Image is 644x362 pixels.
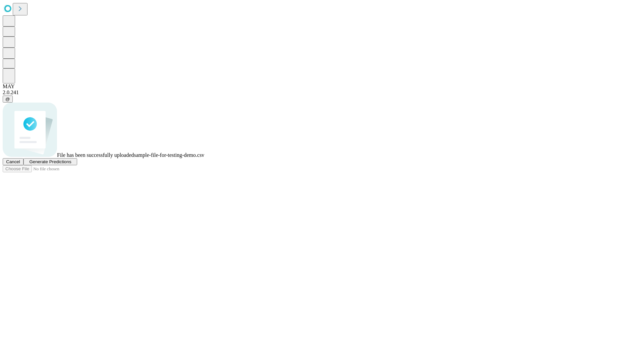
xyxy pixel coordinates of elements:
div: 2.0.241 [3,89,641,96]
span: File has been successfully uploaded [57,152,134,158]
span: Cancel [6,159,20,164]
button: @ [3,96,13,103]
button: Cancel [3,158,23,165]
button: Generate Predictions [23,158,77,165]
span: sample-file-for-testing-demo.csv [134,152,204,158]
span: Generate Predictions [29,159,71,164]
span: @ [5,97,10,102]
div: MAY [3,83,641,89]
